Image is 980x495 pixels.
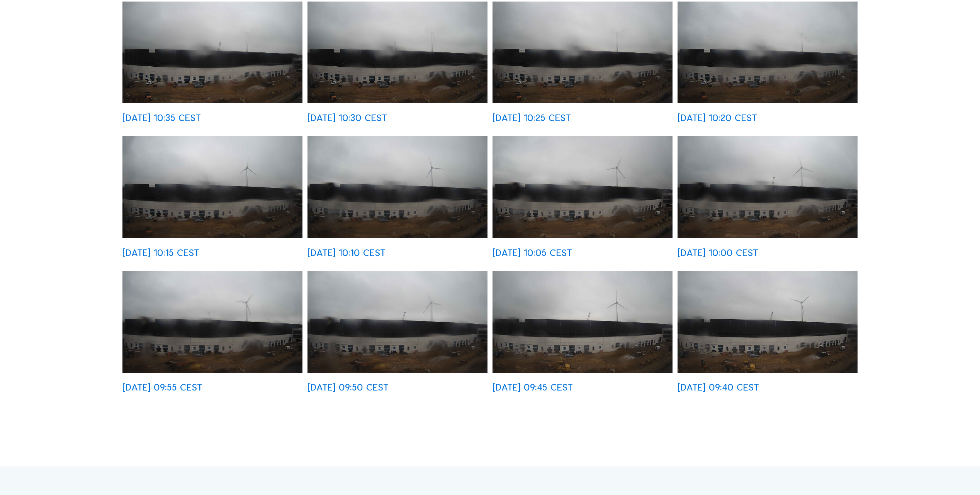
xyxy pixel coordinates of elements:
div: [DATE] 09:45 CEST [493,382,573,392]
img: image_53503429 [678,271,858,372]
img: image_53504668 [493,2,673,103]
img: image_53503850 [122,271,302,372]
img: image_53504121 [493,136,673,237]
div: [DATE] 10:20 CEST [678,113,757,123]
img: image_53504949 [122,2,302,103]
img: image_53503701 [307,271,487,372]
div: [DATE] 10:35 CEST [122,113,201,123]
img: image_53504249 [307,136,487,237]
img: image_53504398 [122,136,302,237]
img: image_53503554 [493,271,673,372]
div: [DATE] 10:15 CEST [122,248,199,258]
div: [DATE] 09:40 CEST [678,382,759,392]
div: [DATE] 09:50 CEST [307,382,389,392]
div: [DATE] 10:05 CEST [493,248,572,258]
div: [DATE] 10:25 CEST [493,113,571,123]
div: [DATE] 10:00 CEST [678,248,758,258]
div: [DATE] 10:30 CEST [307,113,387,123]
div: [DATE] 10:10 CEST [307,248,386,258]
img: image_53504535 [678,2,858,103]
img: image_53503981 [678,136,858,237]
img: image_53504800 [307,2,487,103]
div: [DATE] 09:55 CEST [122,382,202,392]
